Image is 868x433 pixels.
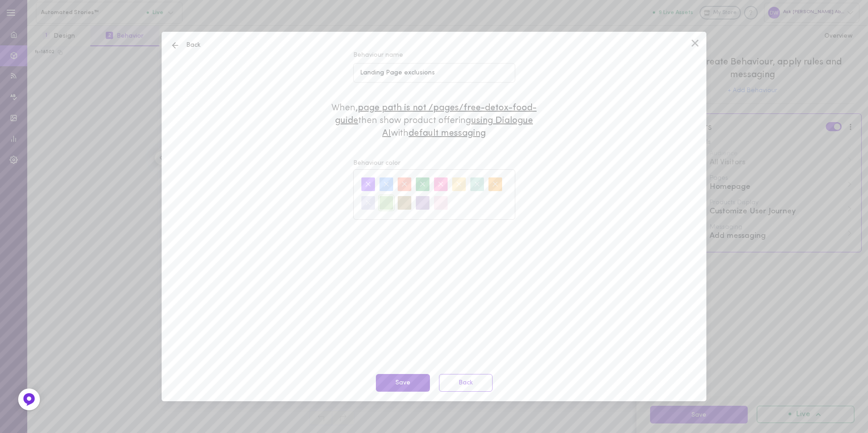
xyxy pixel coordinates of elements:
[171,41,201,50] span: Back
[358,116,471,125] span: then show product offering
[376,374,430,392] button: Save
[353,63,515,83] input: Behaviour name
[355,103,358,113] span: ,
[353,159,515,168] span: Behaviour color
[409,129,486,138] span: default messaging
[331,103,355,113] span: When
[391,129,409,138] span: with
[335,103,537,125] span: Page path is not /pages/free-detox-food-guide
[439,374,493,392] button: Back
[353,52,403,59] span: Behaviour name
[22,393,36,406] img: Feedback Button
